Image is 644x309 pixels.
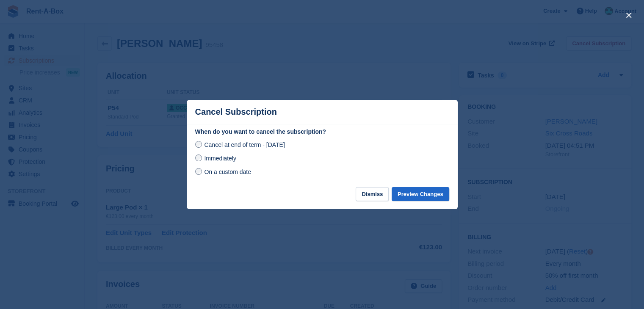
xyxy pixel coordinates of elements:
input: Cancel at end of term - [DATE] [195,141,202,148]
span: Immediately [204,155,236,162]
input: On a custom date [195,168,202,175]
button: Preview Changes [392,187,449,201]
button: Dismiss [356,187,389,201]
span: Cancel at end of term - [DATE] [204,141,285,148]
input: Immediately [195,154,202,161]
button: close [622,8,636,22]
label: When do you want to cancel the subscription? [195,127,449,136]
span: On a custom date [204,168,251,175]
p: Cancel Subscription [195,107,277,117]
